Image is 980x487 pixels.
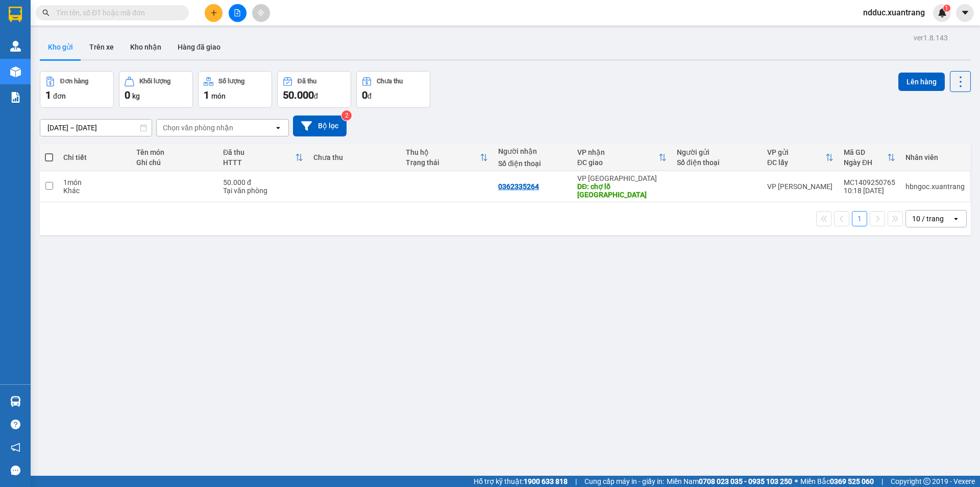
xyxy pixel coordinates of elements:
div: Chưa thu [377,78,403,85]
span: 1 [204,89,209,101]
svg: open [952,215,960,223]
button: Hàng đã giao [169,35,229,59]
img: warehouse-icon [10,41,21,52]
div: VP [GEOGRAPHIC_DATA] [577,174,667,182]
sup: 1 [943,5,950,12]
div: Đơn hàng [60,78,88,85]
div: Ngày ĐH [844,158,887,167]
div: 0362335264 [498,182,539,191]
div: Chọn văn phòng nhận [163,123,233,133]
svg: open [274,124,282,132]
span: caret-down [961,8,970,17]
button: Đã thu50.000đ [277,71,351,108]
div: Mã GD [844,148,887,156]
button: Bộ lọc [293,115,347,136]
strong: 0369 525 060 [830,477,874,485]
button: aim [252,4,270,22]
span: Hỗ trợ kỹ thuật: [474,476,568,487]
span: | [575,476,577,487]
div: 1 món [63,178,126,187]
div: DĐ: chợ lồ hoà bình [577,182,667,199]
th: Toggle SortBy [572,144,672,171]
div: VP nhận [577,148,658,156]
button: Chưa thu0đ [356,71,430,108]
div: Khác [63,187,126,195]
div: Đã thu [298,78,316,85]
input: Select a date range. [40,120,152,136]
th: Toggle SortBy [839,144,900,171]
span: Cung cấp máy in - giấy in: [584,476,664,487]
div: Người gửi [677,148,757,156]
div: Số điện thoại [677,158,757,167]
img: icon-new-feature [938,8,947,17]
button: Trên xe [81,35,122,59]
span: plus [210,9,217,16]
div: VP gửi [767,148,825,156]
div: Chi tiết [63,153,126,161]
span: đ [314,92,318,100]
span: 1 [945,5,948,12]
div: 50.000 đ [223,178,303,187]
button: plus [205,4,223,22]
span: search [42,9,50,16]
div: VP [PERSON_NAME] [767,182,834,191]
span: 0 [362,89,367,101]
img: warehouse-icon [10,396,21,407]
span: Miền Nam [667,476,792,487]
span: đơn [53,92,66,100]
span: 0 [125,89,130,101]
div: Đã thu [223,148,295,156]
img: solution-icon [10,92,21,103]
div: Tên món [136,148,213,156]
div: Người nhận [498,147,567,155]
img: logo-vxr [9,7,22,22]
span: kg [132,92,140,100]
button: 1 [852,211,867,226]
sup: 2 [341,110,352,121]
span: copyright [923,478,930,485]
div: Số lượng [218,78,244,85]
input: Tìm tên, số ĐT hoặc mã đơn [56,7,177,18]
img: warehouse-icon [10,66,21,77]
span: message [11,466,20,475]
th: Toggle SortBy [401,144,493,171]
span: Miền Bắc [800,476,874,487]
div: Số điện thoại [498,159,567,168]
div: Ghi chú [136,158,213,167]
div: Chưa thu [313,153,396,161]
span: notification [11,443,20,452]
div: ĐC giao [577,158,658,167]
th: Toggle SortBy [218,144,308,171]
button: Khối lượng0kg [119,71,193,108]
span: | [881,476,883,487]
button: file-add [229,4,247,22]
strong: 1900 633 818 [524,477,568,485]
span: ⚪️ [795,479,798,483]
div: hbngoc.xuantrang [905,182,965,191]
div: Trạng thái [406,158,480,167]
span: aim [257,9,264,16]
button: Số lượng1món [198,71,272,108]
div: Khối lượng [139,78,170,85]
span: món [211,92,226,100]
div: Thu hộ [406,148,480,156]
span: đ [367,92,372,100]
div: Tại văn phòng [223,187,303,195]
button: caret-down [956,4,974,22]
div: ĐC lấy [767,158,825,167]
strong: 0708 023 035 - 0935 103 250 [699,477,792,485]
button: Đơn hàng1đơn [40,71,114,108]
div: 10 / trang [912,214,944,224]
div: ver 1.8.143 [914,32,948,43]
span: ndduc.xuantrang [855,6,933,19]
div: HTTT [223,158,295,167]
button: Kho nhận [122,35,169,59]
div: MC1409250765 [844,178,895,187]
span: question-circle [11,420,20,429]
button: Lên hàng [898,73,945,91]
button: Kho gửi [40,35,81,59]
span: 1 [45,89,51,101]
th: Toggle SortBy [762,144,839,171]
span: 50.000 [283,89,314,101]
div: 10:18 [DATE] [844,187,895,195]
